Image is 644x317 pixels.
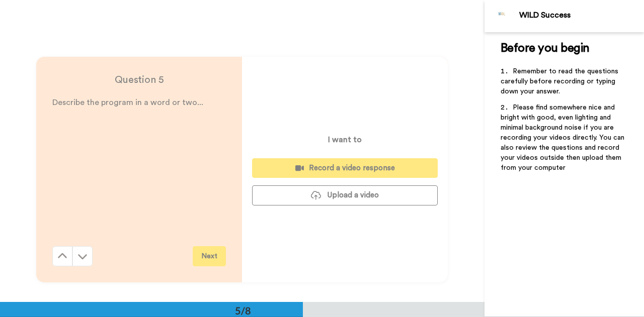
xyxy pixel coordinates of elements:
[490,4,514,28] img: Profile Image
[328,134,362,146] p: I want to
[252,185,438,205] button: Upload a video
[52,73,226,87] h4: Question 5
[260,163,430,173] div: Record a video response
[501,68,620,95] span: Remember to read the questions carefully before recording or typing down your answer.
[501,104,626,171] span: Please find somewhere nice and bright with good, even lighting and minimal background noise if yo...
[252,158,438,178] button: Record a video response
[52,98,203,107] span: Describe the program in a word or two...
[501,42,590,54] span: Before you begin
[519,11,643,20] div: WILD Success
[193,246,226,266] button: Next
